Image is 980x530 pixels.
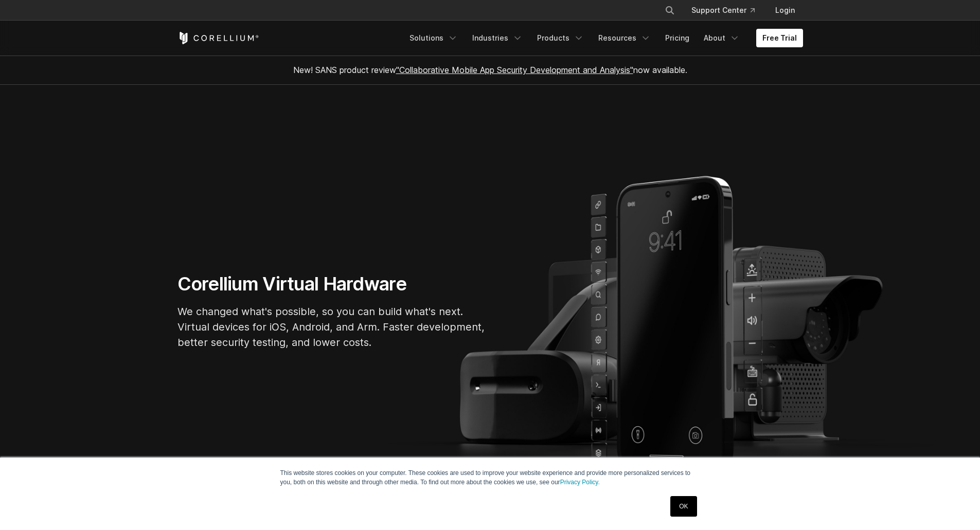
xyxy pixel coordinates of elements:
h1: Corellium Virtual Hardware [177,272,486,296]
a: Solutions [403,29,464,47]
a: Free Trial [756,29,803,47]
div: Navigation Menu [652,1,803,20]
a: Pricing [659,29,696,47]
a: OK [670,496,697,517]
div: Navigation Menu [403,29,803,47]
a: Support Center [683,1,763,20]
a: Login [767,1,803,20]
a: Products [531,29,590,47]
a: About [698,29,746,47]
span: New! SANS product review now available. [293,65,687,75]
a: Resources [592,29,657,47]
p: We changed what's possible, so you can build what's next. Virtual devices for iOS, Android, and A... [177,304,486,350]
a: "Collaborative Mobile App Security Development and Analysis" [396,65,633,75]
p: This website stores cookies on your computer. These cookies are used to improve your website expe... [280,468,700,487]
a: Corellium Home [177,32,259,44]
button: Search [661,1,679,20]
a: Privacy Policy. [560,479,600,486]
a: Industries [466,29,529,47]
